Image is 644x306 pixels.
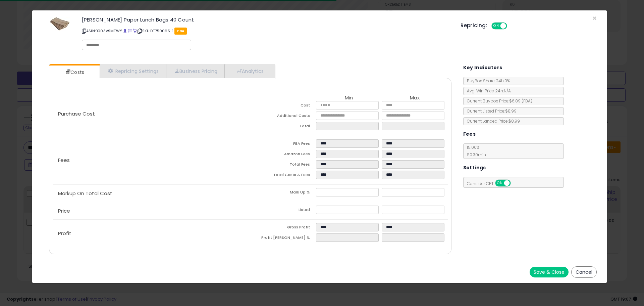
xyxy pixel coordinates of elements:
[123,28,127,34] a: BuyBox page
[530,267,569,277] button: Save & Close
[250,223,316,233] td: Gross Profit
[250,150,316,160] td: Amazon Fees
[250,122,316,132] td: Total
[463,164,486,172] h5: Settings
[464,88,511,94] span: Avg. Win Price 24h: N/A
[250,233,316,244] td: Profit [PERSON_NAME] %
[174,28,187,35] span: FBA
[50,17,70,31] img: 419dNNpr-uS._SL60_.jpg
[522,98,532,104] span: ( FBA )
[250,139,316,150] td: FBA Fees
[509,98,532,104] span: $6.89
[49,65,99,79] a: Costs
[463,130,476,138] h5: Fees
[506,23,517,29] span: OFF
[592,13,597,23] span: ×
[509,180,520,186] span: OFF
[250,206,316,216] td: Listed
[100,64,166,78] a: Repricing Settings
[82,17,450,22] h3: [PERSON_NAME] Paper Lunch Bags 40 Count
[53,208,250,214] p: Price
[250,171,316,181] td: Total Costs & Fees
[464,144,486,158] span: 15.00 %
[464,181,520,186] span: Consider CPT:
[382,95,447,101] th: Max
[464,98,532,104] span: Current Buybox Price:
[464,108,517,114] span: Current Listed Price: $8.99
[250,101,316,112] td: Cost
[463,63,502,72] h5: Key Indicators
[53,111,250,117] p: Purchase Cost
[250,160,316,171] td: Total Fees
[316,95,382,101] th: Min
[53,191,250,196] p: Markup On Total Cost
[464,152,486,158] span: $0.30 min
[464,78,510,84] span: BuyBox Share 24h: 0%
[250,188,316,199] td: Mark Up %
[225,64,274,78] a: Analytics
[128,28,132,34] a: All offer listings
[461,23,487,28] h5: Repricing:
[133,28,137,34] a: Your listing only
[166,64,225,78] a: Business Pricing
[464,118,520,124] span: Current Landed Price: $8.99
[82,26,450,36] p: ASIN: B003V9MTWY | SKU: DT750065-1
[492,23,500,29] span: ON
[496,180,504,186] span: ON
[250,112,316,122] td: Additional Costs
[53,158,250,163] p: Fees
[571,266,597,278] button: Cancel
[53,231,250,236] p: Profit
